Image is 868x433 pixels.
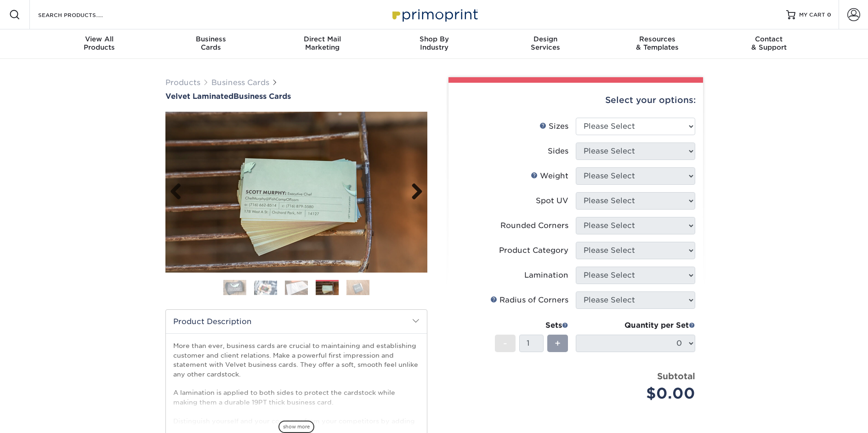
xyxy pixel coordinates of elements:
span: Contact [713,35,825,43]
a: Resources& Templates [601,29,713,59]
a: BusinessCards [155,29,267,59]
div: Spot UV [536,195,568,206]
h1: Business Cards [165,92,427,101]
span: Shop By [378,35,490,43]
div: Sides [548,146,568,157]
span: 0 [827,11,831,18]
span: Velvet Laminated [165,92,233,101]
div: Products [44,35,155,51]
div: & Templates [601,35,713,51]
strong: Subtotal [657,371,695,381]
a: Shop ByIndustry [378,29,490,59]
a: View AllProducts [44,29,155,59]
a: Direct MailMarketing [267,29,378,59]
h2: Product Description [166,310,427,333]
div: Sets [495,320,568,331]
div: Services [490,35,601,51]
span: show more [278,421,314,433]
span: Business [155,35,267,43]
div: Weight [531,171,568,182]
img: Business Cards 01 [223,276,246,299]
span: MY CART [799,11,825,19]
a: Contact& Support [713,29,825,59]
a: Business Cards [211,78,269,87]
a: DesignServices [490,29,601,59]
div: Lamination [524,270,568,281]
div: Product Category [499,245,568,256]
img: Velvet Laminated 04 [165,112,427,273]
span: Resources [601,35,713,43]
div: Quantity per Set [576,320,695,331]
div: $0.00 [583,382,695,405]
input: SEARCH PRODUCTS..... [37,9,127,20]
span: - [503,336,507,350]
img: Business Cards 04 [316,281,339,296]
img: Business Cards 02 [254,280,277,295]
img: Business Cards 05 [346,279,369,296]
div: Select your options: [456,83,696,118]
span: + [555,336,561,350]
div: Radius of Corners [490,295,568,306]
a: Products [165,78,200,87]
div: Cards [155,35,267,51]
img: Business Cards 03 [285,280,308,295]
span: Design [490,35,601,43]
div: Sizes [539,121,568,132]
img: Primoprint [388,5,480,24]
div: Industry [378,35,490,51]
a: Velvet LaminatedBusiness Cards [165,92,427,101]
div: & Support [713,35,825,51]
div: Rounded Corners [500,220,568,231]
span: View All [44,35,155,43]
div: Marketing [267,35,378,51]
span: Direct Mail [267,35,378,43]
